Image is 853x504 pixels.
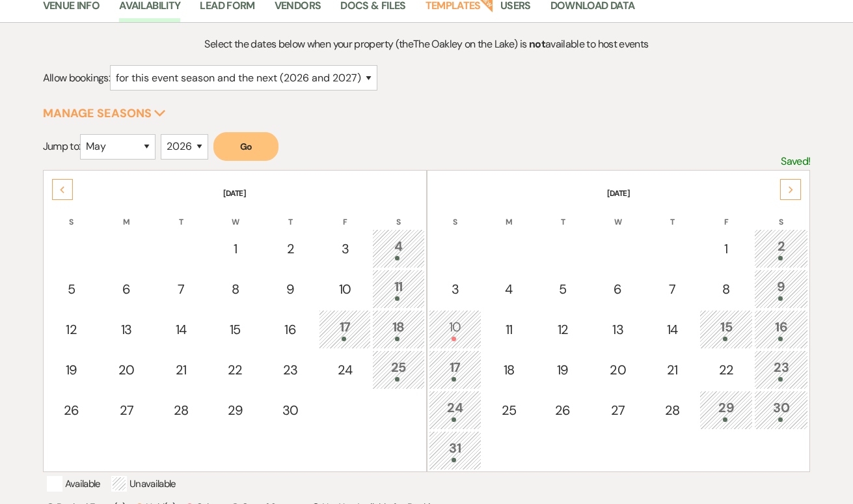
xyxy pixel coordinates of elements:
[52,400,91,420] div: 26
[707,360,746,380] div: 22
[52,360,91,380] div: 19
[699,201,753,228] th: F
[598,320,638,339] div: 13
[45,201,98,228] th: S
[761,398,802,422] div: 30
[436,398,475,422] div: 24
[155,201,207,228] th: T
[107,320,147,339] div: 13
[646,201,698,228] th: T
[326,360,364,380] div: 24
[598,400,638,420] div: 27
[754,201,809,228] th: S
[761,357,802,382] div: 23
[162,279,200,299] div: 7
[52,279,91,299] div: 5
[162,360,200,380] div: 21
[543,320,582,339] div: 12
[162,320,200,339] div: 14
[436,317,475,341] div: 10
[707,317,746,341] div: 15
[270,400,310,420] div: 30
[52,320,91,339] div: 12
[107,400,147,420] div: 27
[379,236,417,260] div: 4
[543,279,582,299] div: 5
[326,317,364,341] div: 17
[319,201,371,228] th: F
[43,71,110,85] span: Allow bookings:
[208,201,262,228] th: W
[490,400,528,420] div: 25
[215,239,254,259] div: 1
[263,201,318,228] th: T
[761,236,802,260] div: 2
[270,279,310,299] div: 9
[379,357,417,382] div: 25
[436,438,475,462] div: 31
[490,360,528,380] div: 18
[215,400,254,420] div: 29
[536,201,589,228] th: T
[43,139,81,153] span: Jump to:
[43,107,166,119] button: Manage Seasons
[372,201,424,228] th: S
[429,201,482,228] th: S
[213,132,278,161] button: Go
[598,360,638,380] div: 20
[326,239,364,259] div: 3
[270,239,310,259] div: 2
[215,279,254,299] div: 8
[707,398,746,422] div: 29
[707,239,746,259] div: 1
[653,279,691,299] div: 7
[543,360,582,380] div: 19
[47,476,101,492] p: Available
[379,317,417,341] div: 18
[529,37,545,51] strong: not
[270,360,310,380] div: 23
[436,357,475,382] div: 17
[543,400,582,420] div: 26
[429,172,809,199] th: [DATE]
[270,320,310,339] div: 16
[139,36,714,53] p: Select the dates below when your property (the The Oakley on the Lake ) is available to host events
[781,153,810,170] p: Saved!
[107,279,147,299] div: 6
[162,400,200,420] div: 28
[45,172,425,199] th: [DATE]
[653,400,691,420] div: 28
[483,201,535,228] th: M
[653,360,691,380] div: 21
[598,279,638,299] div: 6
[111,476,176,492] p: Unavailable
[653,320,691,339] div: 14
[490,320,528,339] div: 11
[761,317,802,341] div: 16
[326,279,364,299] div: 10
[379,277,417,301] div: 11
[100,201,154,228] th: M
[707,279,746,299] div: 8
[591,201,645,228] th: W
[107,360,147,380] div: 20
[490,279,528,299] div: 4
[761,277,802,301] div: 9
[215,320,254,339] div: 15
[215,360,254,380] div: 22
[436,279,475,299] div: 3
